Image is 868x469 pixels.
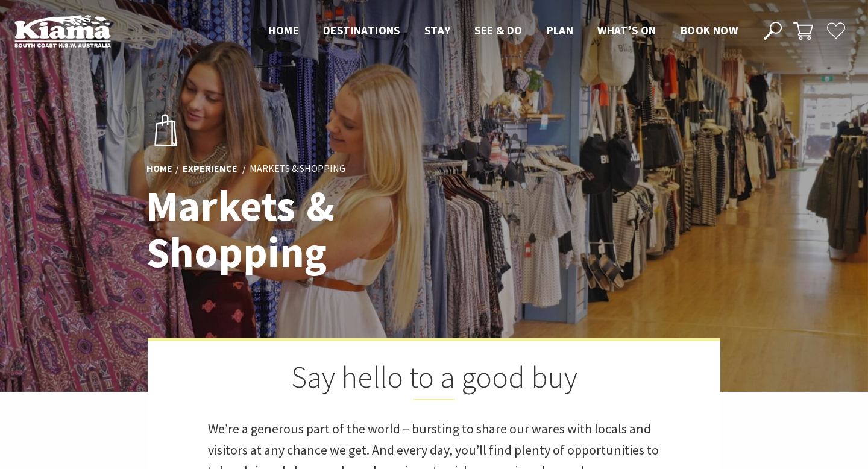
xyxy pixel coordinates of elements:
[547,23,574,37] span: Plan
[323,23,400,37] span: Destinations
[474,23,522,37] span: See & Do
[183,163,237,176] a: Experience
[250,162,345,177] li: Markets & Shopping
[268,23,299,37] span: Home
[146,183,487,276] h1: Markets & Shopping
[597,23,656,37] span: What’s On
[681,23,738,37] span: Book now
[14,14,111,48] img: Kiama Logo
[146,163,172,176] a: Home
[256,21,750,41] nav: Main Menu
[208,359,660,400] h2: Say hello to a good buy
[424,23,451,37] span: Stay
